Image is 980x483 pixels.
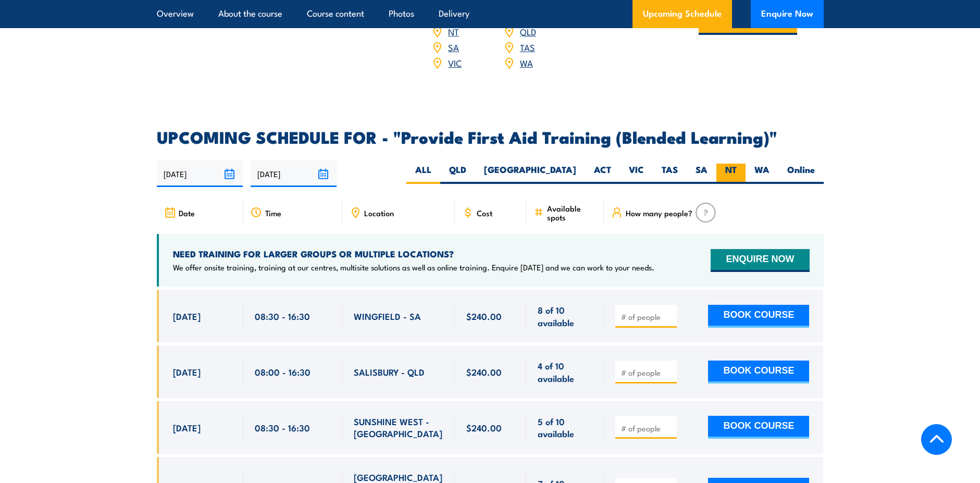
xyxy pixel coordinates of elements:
a: WA [520,56,533,69]
span: 08:00 - 16:30 [255,366,311,378]
button: ENQUIRE NOW [711,249,809,272]
span: 08:30 - 16:30 [255,422,310,434]
span: Time [265,208,281,217]
h4: NEED TRAINING FOR LARGER GROUPS OR MULTIPLE LOCATIONS? [173,248,654,259]
label: QLD [440,164,475,184]
label: [GEOGRAPHIC_DATA] [475,164,585,184]
span: SALISBURY - QLD [354,366,425,378]
input: From date [157,160,243,187]
p: We offer onsite training, training at our centres, multisite solutions as well as online training... [173,262,654,273]
label: VIC [620,164,653,184]
input: # of people [621,423,673,434]
span: $240.00 [466,422,502,434]
a: QLD [520,25,536,38]
span: Available spots [547,204,597,221]
label: ACT [585,164,620,184]
label: TAS [653,164,687,184]
input: # of people [621,312,673,322]
a: TAS [520,41,535,53]
span: How many people? [626,208,692,217]
button: BOOK COURSE [708,361,809,383]
span: [DATE] [173,366,201,378]
span: [DATE] [173,422,201,434]
a: SA [448,41,459,53]
a: VIC [448,56,462,69]
span: Date [179,208,195,217]
span: WINGFIELD - SA [354,310,421,322]
input: # of people [621,367,673,378]
span: Cost [477,208,492,217]
label: Online [778,164,824,184]
button: BOOK COURSE [708,305,809,328]
span: 8 of 10 available [538,304,592,328]
span: 5 of 10 available [538,415,592,440]
span: Location [364,208,394,217]
label: SA [687,164,716,184]
span: [DATE] [173,310,201,322]
button: BOOK COURSE [708,416,809,439]
span: 08:30 - 16:30 [255,310,310,322]
label: WA [746,164,778,184]
h2: UPCOMING SCHEDULE FOR - "Provide First Aid Training (Blended Learning)" [157,129,824,144]
input: To date [251,160,337,187]
span: $240.00 [466,366,502,378]
span: $240.00 [466,310,502,322]
a: NT [448,25,459,38]
label: NT [716,164,746,184]
span: 4 of 10 available [538,360,592,384]
span: SUNSHINE WEST - [GEOGRAPHIC_DATA] [354,415,443,440]
label: ALL [406,164,440,184]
